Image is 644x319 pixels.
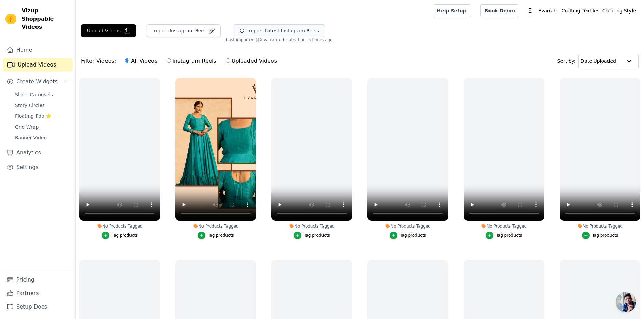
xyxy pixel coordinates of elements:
button: Import Instagram Reel [147,24,221,37]
input: All Videos [125,58,129,63]
div: No Products Tagged [175,223,256,229]
a: Analytics [3,146,73,159]
button: Tag products [294,232,330,239]
span: Create Widgets [16,78,58,86]
div: No Products Tagged [560,223,640,229]
span: Banner Video [15,134,47,141]
div: Tag products [592,233,618,238]
button: Upload Videos [81,24,136,37]
div: No Products Tagged [79,223,160,229]
input: Uploaded Videos [226,58,230,63]
a: Pricing [3,273,73,287]
a: Home [3,43,73,57]
button: Import Latest Instagram Reels [234,24,325,37]
span: Last imported (@ evarrah_official ): about 5 hours ago [226,37,332,43]
a: Setup Docs [3,300,73,314]
a: Story Circles [11,101,73,110]
label: All Videos [125,57,158,65]
div: No Products Tagged [367,223,448,229]
div: Tag products [496,233,522,238]
a: Slider Carousels [11,90,73,99]
text: E [528,7,532,14]
button: Tag products [102,232,138,239]
a: Upload Videos [3,58,73,72]
a: Partners [3,287,73,300]
div: Tag products [304,233,330,238]
div: Filter Videos: [81,53,281,69]
a: Help Setup [433,4,471,17]
a: Book Demo [480,4,519,17]
div: Tag products [112,233,138,238]
div: Tag products [208,233,234,238]
input: Instagram Reels [167,58,171,63]
a: Settings [3,161,73,174]
label: Instagram Reels [166,57,216,65]
a: Floating-Pop ⭐ [11,111,73,121]
button: Tag products [582,232,618,239]
button: Create Widgets [3,75,73,88]
p: Evarrah - Crafting Textiles, Creating Style [535,5,639,17]
span: Grid Wrap [15,124,39,130]
button: E Evarrah - Crafting Textiles, Creating Style [525,5,639,17]
div: Sort by: [557,54,639,68]
button: Tag products [486,232,522,239]
a: Banner Video [11,133,73,142]
span: Floating-Pop ⭐ [15,113,51,119]
img: Vizup [5,14,16,24]
button: Tag products [390,232,426,239]
button: Tag products [198,232,234,239]
span: Slider Carousels [15,91,53,98]
span: Story Circles [15,102,45,109]
a: Grid Wrap [11,122,73,132]
span: Vizup Shoppable Videos [22,7,70,31]
div: Tag products [400,233,426,238]
label: Uploaded Videos [225,57,277,65]
div: No Products Tagged [464,223,544,229]
div: No Products Tagged [271,223,352,229]
a: Open chat [616,292,636,312]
